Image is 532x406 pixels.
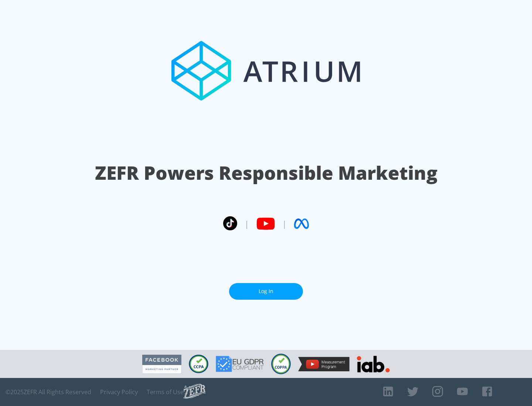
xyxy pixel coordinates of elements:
span: | [282,218,287,229]
img: Facebook Marketing Partner [142,355,181,374]
span: | [245,218,249,229]
img: COPPA Compliant [271,354,291,374]
img: GDPR Compliant [216,356,264,372]
a: Log In [229,283,303,300]
img: IAB [357,356,390,372]
a: Terms of Use [147,388,184,396]
a: Privacy Policy [100,388,138,396]
img: CCPA Compliant [189,355,208,373]
img: YouTube Measurement Program [298,357,349,371]
span: © 2025 ZEFR All Rights Reserved [6,388,91,396]
h1: ZEFR Powers Responsible Marketing [95,160,437,186]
